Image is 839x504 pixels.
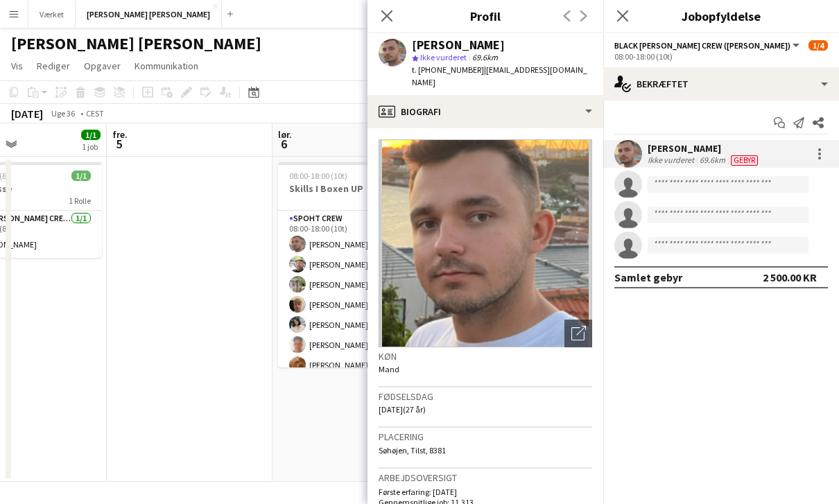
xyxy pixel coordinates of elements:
[278,211,433,439] app-card-role: Spoht Crew10/1008:00-18:00 (10t)[PERSON_NAME][PERSON_NAME][PERSON_NAME][PERSON_NAME][PERSON_NAME]...
[379,445,446,455] span: Søhøjen, Tilst, 8381
[469,52,501,62] span: 69.6km
[135,60,198,72] span: Kommunikation
[763,270,817,284] div: 2 500.00 KR
[420,52,467,62] span: Ikke vurderet
[11,60,23,72] span: Vis
[86,108,104,119] div: CEST
[564,320,592,347] div: Åbn foto pop-in
[78,57,126,75] a: Opgaver
[412,64,587,87] span: | [EMAIL_ADDRESS][DOMAIN_NAME]
[84,60,121,72] span: Opgaver
[11,33,261,54] h1: [PERSON_NAME] [PERSON_NAME]
[46,108,80,119] span: Uge 36
[278,162,433,367] app-job-card: 08:00-18:00 (10t)10/10Skills I Boxen UP1 RolleSpoht Crew10/1008:00-18:00 (10t)[PERSON_NAME][PERSO...
[379,364,399,374] span: Mand
[367,95,603,128] div: Biografi
[379,487,592,497] p: Første erfaring: [DATE]
[648,142,761,155] div: [PERSON_NAME]
[28,1,76,28] button: Værket
[603,7,839,25] h3: Jobopfyldelse
[603,67,839,101] div: Bekræftet
[614,51,828,62] div: 08:00-18:00 (10t)
[110,136,128,152] span: 5
[367,7,603,25] h3: Profil
[276,136,292,152] span: 6
[289,171,347,181] span: 08:00-18:00 (10t)
[278,182,433,195] h3: Skills I Boxen UP
[6,57,28,75] a: Vis
[69,195,91,206] span: 1 Rolle
[76,1,222,28] button: [PERSON_NAME] [PERSON_NAME]
[379,390,592,403] h3: Fødselsdag
[11,107,43,121] div: [DATE]
[379,404,426,415] span: [DATE] (27 år)
[278,128,292,141] span: lør.
[697,155,728,166] div: 69.6km
[81,130,101,140] span: 1/1
[648,155,697,166] div: Ikke vurderet
[82,141,100,152] div: 1 job
[71,171,91,181] span: 1/1
[614,270,682,284] div: Samlet gebyr
[37,60,70,72] span: Rediger
[731,155,758,166] span: Gebyr
[112,128,128,141] span: fre.
[379,139,592,347] img: Mandskabs avatar eller foto
[379,431,592,443] h3: Placering
[728,155,761,166] div: Teamet har forskellige gebyrer end i rollen
[614,40,790,51] span: Black Luna Crew (Danny)
[379,350,592,363] h3: Køn
[31,57,76,75] a: Rediger
[379,471,592,484] h3: Arbejdsoversigt
[614,40,802,51] button: Black [PERSON_NAME] Crew ([PERSON_NAME])
[129,57,204,75] a: Kommunikation
[808,40,828,51] span: 1/4
[412,39,505,51] div: [PERSON_NAME]
[412,64,484,75] span: t. [PHONE_NUMBER]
